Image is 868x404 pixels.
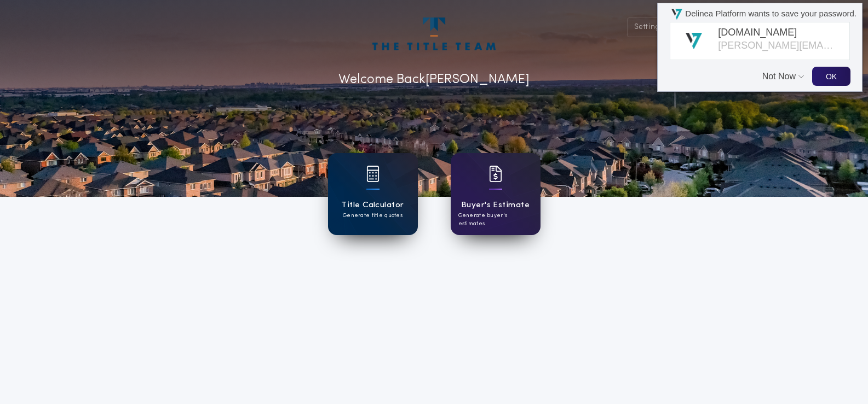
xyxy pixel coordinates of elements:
[328,153,418,235] a: card iconTitle CalculatorGenerate title quotes
[627,17,679,37] button: Settings
[458,212,533,228] p: Generate buyer's estimates
[489,166,502,182] img: card icon
[451,153,541,235] a: card iconBuyer's EstimateGenerate buyer's estimates
[343,212,403,220] p: Generate title quotes
[461,199,530,212] h1: Buyer's Estimate
[341,199,404,212] h1: Title Calculator
[372,17,495,50] img: account-logo
[366,166,380,182] img: card icon
[338,70,530,90] p: Welcome Back [PERSON_NAME]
